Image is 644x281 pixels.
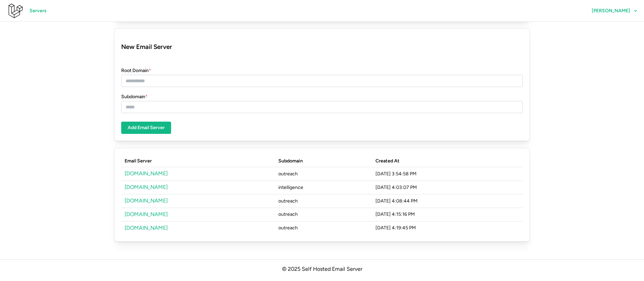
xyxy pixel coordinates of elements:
td: [DATE] 4:19:45 PM [372,221,523,234]
span: Servers [30,5,47,17]
td: intelligence [275,181,372,194]
td: [DATE] 4:03:07 PM [372,181,523,194]
td: outreach [275,194,372,208]
span: Add Email Server [128,122,165,134]
a: [DOMAIN_NAME] [125,225,168,231]
button: [PERSON_NAME] [585,5,644,17]
th: Email Server [121,155,275,167]
td: outreach [275,208,372,221]
td: [DATE] 4:15:16 PM [372,208,523,221]
td: outreach [275,167,372,181]
td: outreach [275,221,372,234]
a: [DOMAIN_NAME] [125,211,168,217]
label: Subdomain [121,93,148,101]
a: [DOMAIN_NAME] [125,170,168,177]
h3: New Email Server [121,42,523,52]
th: Subdomain [275,155,372,167]
th: Created At [372,155,523,167]
a: [DOMAIN_NAME] [125,197,168,204]
button: Add Email Server [121,122,171,134]
td: [DATE] 3:54:58 PM [372,167,523,181]
label: Root Domain [121,67,151,74]
a: [DOMAIN_NAME] [125,184,168,190]
a: Servers [23,5,53,17]
td: [DATE] 4:08:44 PM [372,194,523,208]
span: [PERSON_NAME] [592,8,630,13]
